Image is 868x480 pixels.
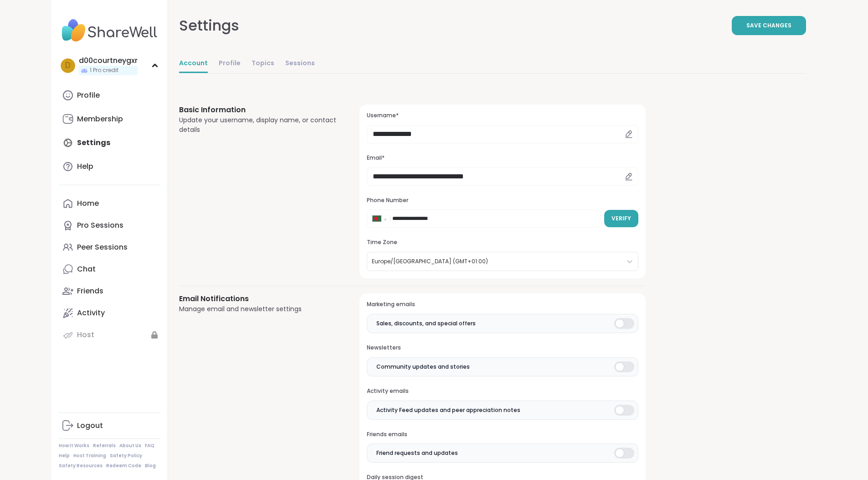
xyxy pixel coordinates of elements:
a: Redeem Code [106,463,141,469]
a: Safety Policy [110,453,142,459]
a: Account [179,55,208,73]
a: FAQ [145,443,154,449]
a: Profile [219,55,241,73]
div: Chat [77,264,96,274]
a: Host Training [73,453,106,459]
div: d00courtneygxr [79,56,138,66]
span: Save Changes [746,21,791,30]
img: ShareWell Nav Logo [59,15,160,47]
div: Peer Sessions [77,242,128,252]
div: Activity [77,308,105,318]
a: Pro Sessions [59,214,160,236]
a: Membership [59,108,160,130]
a: Sessions [285,55,315,73]
a: Topics [252,55,274,73]
h3: Email* [367,154,638,162]
div: Manage email and newsletter settings [179,304,338,314]
button: Save Changes [732,16,806,35]
a: Host [59,324,160,346]
span: Activity Feed updates and peer appreciation notes [376,406,520,414]
div: Membership [77,114,123,124]
h3: Basic Information [179,104,338,115]
div: Profile [77,90,100,100]
a: Profile [59,84,160,106]
h3: Phone Number [367,197,638,204]
a: About Us [119,443,141,449]
span: 1 Pro credit [90,67,118,74]
a: Blog [145,463,156,469]
div: Home [77,198,99,209]
a: Referrals [93,443,116,449]
a: Safety Resources [59,463,103,469]
a: Logout [59,415,160,437]
a: Activity [59,302,160,324]
h3: Activity emails [367,387,638,395]
div: Help [77,162,93,172]
a: Chat [59,258,160,280]
span: Verify [611,214,631,223]
div: Settings [179,15,239,37]
a: Friends [59,280,160,302]
div: Update your username, display name, or contact details [179,115,338,135]
h3: Time Zone [367,239,638,246]
span: Sales, discounts, and special offers [376,319,476,328]
h3: Marketing emails [367,301,638,308]
div: Logout [77,421,103,431]
h3: Email Notifications [179,293,338,304]
a: Home [59,193,160,214]
a: Help [59,453,70,459]
a: Peer Sessions [59,236,160,258]
div: Friends [77,286,103,296]
span: Community updates and stories [376,363,470,371]
h3: Newsletters [367,344,638,352]
a: How It Works [59,443,89,449]
a: Help [59,156,160,177]
span: Friend requests and updates [376,449,458,457]
span: d [65,60,71,72]
div: Pro Sessions [77,220,123,230]
button: Verify [604,210,638,227]
div: Host [77,330,94,340]
h3: Friends emails [367,431,638,438]
h3: Username* [367,112,638,120]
